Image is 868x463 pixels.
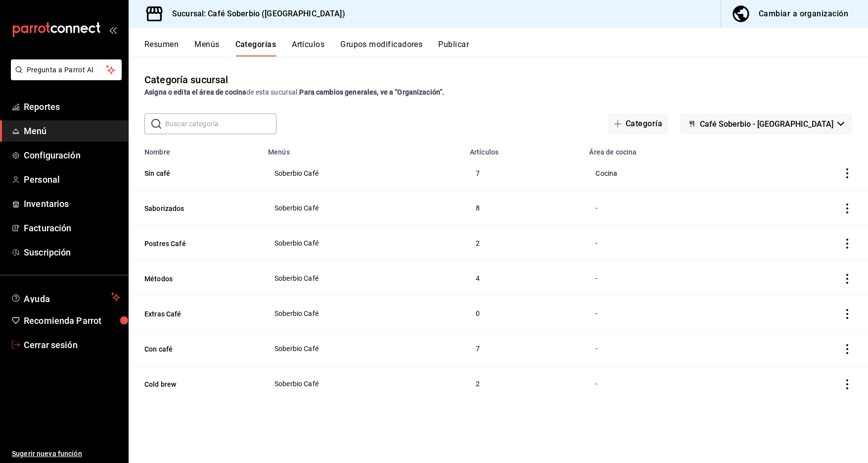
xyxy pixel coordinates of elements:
[144,379,243,389] button: Cold brew
[144,72,228,87] div: Categoría sucursal
[464,226,584,261] td: 2
[842,168,852,178] button: actions
[165,114,276,134] input: Buscar categoría
[274,205,452,211] span: Soberbio Café
[842,309,852,319] button: actions
[595,273,745,284] div: -
[274,240,452,247] span: Soberbio Café
[274,345,452,352] span: Soberbio Café
[164,8,345,20] h3: Sucursal: Café Soberbio ([GEOGRAPHIC_DATA])
[144,40,868,56] div: navigation tabs
[109,26,117,34] button: open_drawer_menu
[144,87,852,98] div: de esta sucursal.
[24,314,120,327] span: Recomienda Parrot
[24,173,120,186] span: Personal
[194,40,219,56] button: Menús
[144,88,246,96] strong: Asigna o edita el área de cocina
[144,40,179,56] button: Resumen
[299,88,444,96] strong: Para cambios generales, ve a “Organización”.
[274,380,452,387] span: Soberbio Café
[595,203,745,213] div: -
[608,113,668,134] button: Categoría
[274,275,452,282] span: Soberbio Café
[7,72,122,82] a: Pregunta a Parrot AI
[759,7,848,21] div: Cambiar a organización
[340,40,422,56] button: Grupos modificadores
[595,378,745,389] div: -
[24,221,120,235] span: Facturación
[12,449,120,459] span: Sugerir nueva función
[464,366,584,402] td: 2
[464,331,584,366] td: 7
[595,308,745,319] div: -
[595,343,745,354] div: -
[842,379,852,389] button: actions
[464,142,584,156] th: Artículos
[842,239,852,249] button: actions
[144,344,243,354] button: Con café
[464,261,584,296] td: 4
[680,113,852,134] button: Café Soberbio - [GEOGRAPHIC_DATA]
[24,338,120,352] span: Cerrar sesión
[24,100,120,113] span: Reportes
[583,142,757,156] th: Área de cocina
[11,59,122,80] button: Pregunta a Parrot AI
[24,149,120,162] span: Configuración
[595,170,745,177] span: Cocina
[144,274,243,284] button: Métodos
[438,40,469,56] button: Publicar
[842,204,852,213] button: actions
[144,239,243,249] button: Postres Café
[262,142,464,156] th: Menús
[464,156,584,191] td: 7
[595,238,745,249] div: -
[464,191,584,226] td: 8
[129,142,262,156] th: Nombre
[144,204,243,213] button: Saborizados
[144,168,243,178] button: Sin café
[700,119,833,129] span: Café Soberbio - [GEOGRAPHIC_DATA]
[274,170,452,177] span: Soberbio Café
[144,309,243,319] button: Extras Café
[24,291,107,303] span: Ayuda
[24,197,120,210] span: Inventarios
[842,274,852,284] button: actions
[464,296,584,331] td: 0
[129,142,868,401] table: categoriesTable
[842,344,852,354] button: actions
[292,40,324,56] button: Artículos
[274,310,452,317] span: Soberbio Café
[235,40,276,56] button: Categorías
[27,65,106,75] span: Pregunta a Parrot AI
[24,246,120,259] span: Suscripción
[24,124,120,138] span: Menú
